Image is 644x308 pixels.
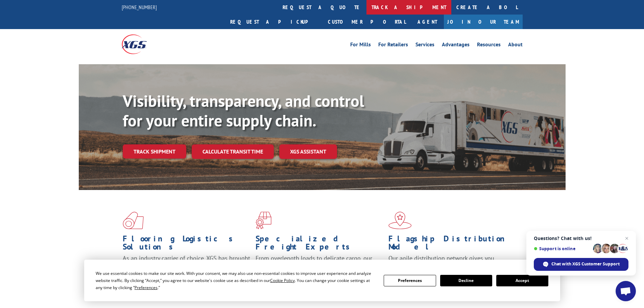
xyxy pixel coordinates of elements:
a: Advantages [442,42,470,49]
span: Close chat [623,234,631,242]
img: xgs-icon-flagship-distribution-model-red [388,212,412,229]
a: Request a pickup [225,15,323,29]
img: xgs-icon-focused-on-flooring-red [256,212,271,229]
a: XGS ASSISTANT [279,144,337,159]
a: Services [415,42,434,49]
a: About [508,42,523,49]
div: Open chat [616,281,636,301]
button: Decline [440,275,492,286]
button: Accept [496,275,548,286]
span: Cookie Policy [270,278,295,283]
b: Visibility, transparency, and control for your entire supply chain. [123,90,364,131]
a: Agent [411,15,444,29]
span: Our agile distribution network gives you nationwide inventory management on demand. [388,254,513,270]
span: Questions? Chat with us! [534,236,628,241]
div: Cookie Consent Prompt [84,260,560,301]
a: For Mills [350,42,371,49]
div: Chat with XGS Customer Support [534,258,628,271]
p: From overlength loads to delicate cargo, our experienced staff knows the best way to move your fr... [256,254,383,284]
button: Preferences [384,275,436,286]
h1: Specialized Freight Experts [256,235,383,254]
a: Track shipment [123,144,186,159]
a: Resources [477,42,501,49]
a: Calculate transit time [192,144,274,159]
a: For Retailers [378,42,408,49]
a: [PHONE_NUMBER] [122,4,157,10]
span: Preferences [135,285,158,290]
div: We use essential cookies to make our site work. With your consent, we may also use non-essential ... [96,270,376,291]
h1: Flagship Distribution Model [388,235,516,254]
h1: Flooring Logistics Solutions [123,235,251,254]
span: Support is online [534,246,591,251]
span: Chat with XGS Customer Support [551,261,620,267]
span: As an industry carrier of choice, XGS has brought innovation and dedication to flooring logistics... [123,254,250,278]
a: Customer Portal [323,15,411,29]
a: Join Our Team [444,15,523,29]
img: xgs-icon-total-supply-chain-intelligence-red [123,212,144,229]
